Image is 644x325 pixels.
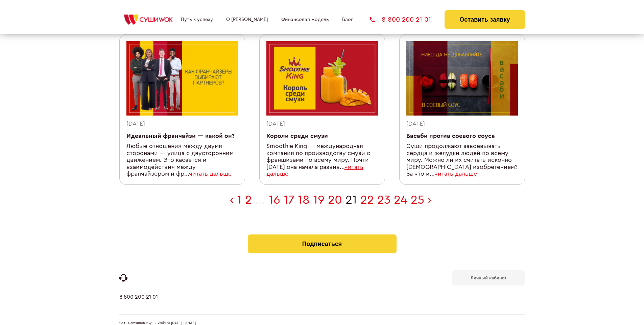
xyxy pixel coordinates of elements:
[345,194,357,206] span: 21
[428,194,431,206] a: Next »
[284,194,294,206] a: 17
[230,194,234,206] a: « Previous
[471,276,506,280] b: Личный кабинет
[328,194,342,206] a: 20
[406,121,518,128] div: [DATE]
[406,143,518,178] div: Суши продолжают завоевывать сердца и желудки людей по всему миру. Можно ли их считать исконно [DE...
[281,17,329,22] a: Финансовая модель
[298,194,310,206] a: 18
[248,234,397,253] button: Подписаться
[411,194,424,206] a: 25
[360,194,374,206] a: 22
[126,143,238,178] div: Любые отношения между двумя сторонами — улица с двусторонним движением. Это касается и взаимодейс...
[266,133,328,139] a: Короли среди смузи
[226,17,268,22] a: О [PERSON_NAME]
[313,194,325,206] a: 19
[377,194,390,206] a: 23
[394,194,407,206] a: 24
[266,143,378,178] div: Smoothie King ― международная компания по производству смузи с франшизами по всему миру. Почти [D...
[452,270,525,285] a: Личный кабинет
[237,194,242,206] a: 1
[126,133,235,139] a: Идеальный франчайзи ― какой он?
[126,121,238,128] div: [DATE]
[266,121,378,128] div: [DATE]
[119,294,158,314] a: 8 800 200 21 01
[181,17,213,22] a: Путь к успеху
[445,10,525,29] button: Оставить заявку
[434,171,477,177] a: читать дальше
[342,17,353,22] a: Блог
[382,16,431,23] span: 8 800 200 21 01
[189,171,232,177] a: читать дальше
[269,194,280,206] a: 16
[370,16,431,23] a: 8 800 200 21 01
[255,194,265,206] span: ...
[406,133,495,139] a: Васаби против соевого соуса
[245,194,252,206] a: 2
